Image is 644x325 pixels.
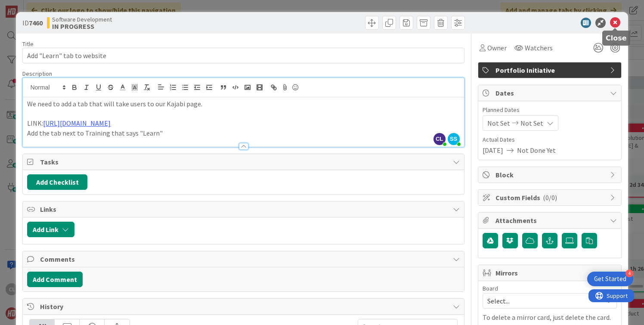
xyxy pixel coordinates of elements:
div: Open Get Started checklist, remaining modules: 4 [587,272,633,286]
span: Tasks [40,157,448,167]
a: [URL][DOMAIN_NAME] [43,119,111,127]
span: Planned Dates [483,105,617,115]
span: Not Set [520,118,543,128]
span: ID [22,18,43,28]
p: LINK: [27,118,459,128]
span: Portfolio Initiative [495,65,606,75]
span: Select... [487,295,598,307]
span: Not Set [487,118,510,128]
span: [DATE] [483,145,503,155]
p: We need to add a tab that will take users to our Kajabi page. [27,99,459,109]
label: Title [22,40,34,48]
b: IN PROGRESS [52,23,112,30]
span: Description [22,70,52,77]
span: Not Done Yet [517,145,556,155]
p: Add the tab next to Training that says "Learn" [27,128,459,138]
span: Comments [40,254,448,264]
span: History [40,301,448,312]
span: Links [40,204,448,214]
span: Board [483,285,498,291]
span: Custom Fields [495,192,606,203]
span: SS [448,133,460,145]
span: Dates [495,88,606,98]
button: Add Comment [27,272,83,287]
button: Add Checklist [27,174,87,190]
div: Get Started [594,275,626,283]
div: 4 [625,269,633,277]
span: Software Development [52,16,112,23]
span: CL [433,133,446,145]
span: Owner [487,43,507,53]
span: Watchers [525,43,553,53]
span: Attachments [495,215,606,226]
button: Add Link [27,222,74,237]
h5: Close [606,34,627,42]
span: Block [495,170,606,180]
b: 7460 [29,19,43,27]
span: ( 0/0 ) [543,193,557,202]
span: Mirrors [495,268,606,278]
input: type card name here... [22,48,464,63]
span: Support [18,1,39,12]
span: Actual Dates [483,135,617,144]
